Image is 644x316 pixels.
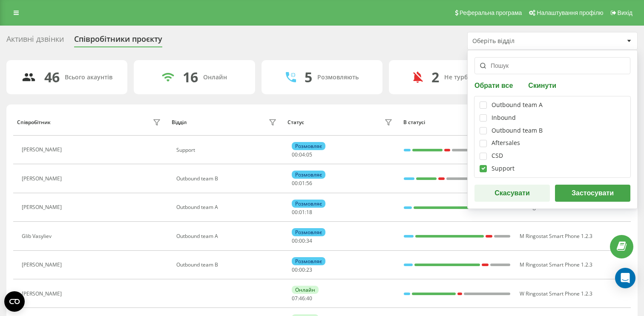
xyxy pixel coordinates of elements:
[537,9,603,16] span: Налаштування профілю
[292,209,298,216] span: 00
[292,180,312,186] div: : :
[306,151,312,158] span: 05
[618,9,632,16] span: Вихід
[292,266,298,273] span: 00
[292,228,325,236] div: Розмовляє
[292,151,298,158] span: 00
[172,119,187,125] div: Відділ
[17,119,51,125] div: Співробітник
[306,180,312,187] span: 56
[6,35,64,48] div: Активні дзвінки
[292,286,319,294] div: Онлайн
[492,101,543,109] div: Outbound team A
[460,9,522,16] span: Реферальна програма
[292,180,298,187] span: 00
[176,262,279,268] div: Outbound team B
[299,180,305,187] span: 01
[299,151,305,158] span: 04
[4,291,25,312] button: Open CMP widget
[299,266,305,273] span: 00
[299,237,305,244] span: 00
[526,81,559,89] button: Скинути
[292,295,298,302] span: 07
[44,69,60,85] div: 46
[403,119,511,125] div: В статусі
[492,165,515,172] div: Support
[203,74,227,81] div: Онлайн
[292,152,312,158] div: : :
[306,266,312,273] span: 23
[65,74,112,81] div: Всього акаунтів
[474,57,630,74] input: Пошук
[306,295,312,302] span: 40
[492,127,543,134] div: Outbound team B
[292,238,312,244] div: : :
[444,74,486,81] div: Не турбувати
[474,81,515,89] button: Обрати все
[176,147,279,153] div: Support
[22,291,64,297] div: [PERSON_NAME]
[299,209,305,216] span: 01
[292,209,312,215] div: : :
[292,200,325,208] div: Розмовляє
[474,185,550,202] button: Скасувати
[431,69,439,85] div: 2
[306,237,312,244] span: 34
[492,114,516,122] div: Inbound
[472,38,574,45] div: Оберіть відділ
[176,233,279,239] div: Outbound team A
[287,119,304,125] div: Статус
[22,204,64,210] div: [PERSON_NAME]
[492,152,503,159] div: CSD
[520,290,592,297] span: W Ringostat Smart Phone 1.2.3
[317,74,359,81] div: Розмовляють
[22,147,64,153] div: [PERSON_NAME]
[555,185,630,202] button: Застосувати
[492,139,520,147] div: Aftersales
[22,233,54,239] div: Glib Vasyliev
[306,209,312,216] span: 18
[183,69,198,85] div: 16
[615,268,635,288] div: Open Intercom Messenger
[176,176,279,182] div: Outbound team B
[22,262,64,268] div: [PERSON_NAME]
[520,261,592,268] span: M Ringostat Smart Phone 1.2.3
[176,204,279,210] div: Outbound team A
[292,171,325,179] div: Розмовляє
[292,267,312,273] div: : :
[292,296,312,302] div: : :
[292,237,298,244] span: 00
[74,35,162,48] div: Співробітники проєкту
[292,257,325,265] div: Розмовляє
[520,232,592,240] span: M Ringostat Smart Phone 1.2.3
[22,176,64,182] div: [PERSON_NAME]
[305,69,312,85] div: 5
[292,142,325,150] div: Розмовляє
[299,295,305,302] span: 46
